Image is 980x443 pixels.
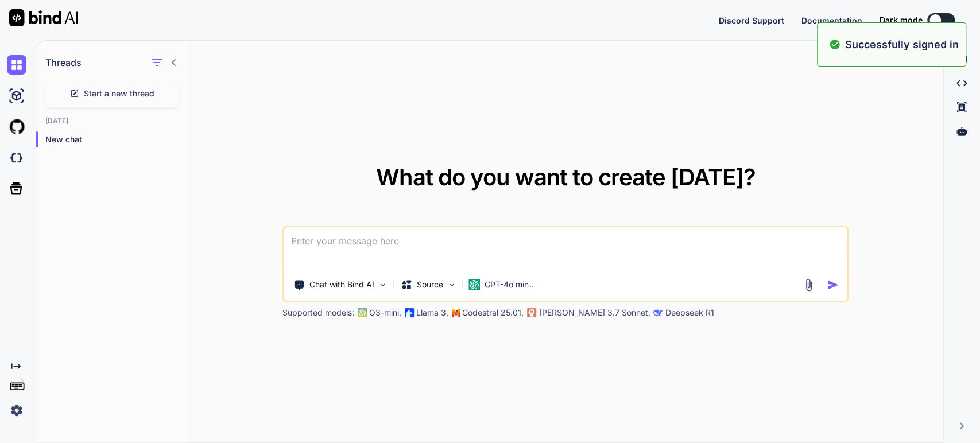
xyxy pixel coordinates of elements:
img: darkCloudIdeIcon [7,148,26,168]
img: ai-studio [7,86,26,106]
button: Documentation [801,14,862,26]
h2: [DATE] [36,116,188,126]
img: GPT-4 [358,308,367,317]
span: What do you want to create [DATE]? [376,163,756,191]
img: Pick Models [447,280,456,290]
button: Discord Support [719,14,784,26]
span: Documentation [801,15,862,25]
img: Pick Tools [378,280,388,290]
img: Llama2 [405,308,414,317]
img: githubLight [7,117,26,137]
img: alert [829,37,840,52]
span: Start a new thread [84,88,154,99]
p: New chat [45,134,188,145]
h1: Threads [45,56,82,69]
img: icon [827,279,839,291]
img: claude [653,308,663,317]
p: O3-mini, [369,307,401,318]
p: Source [417,279,443,290]
p: [PERSON_NAME] 3.7 Sonnet, [539,307,650,318]
p: Successfully signed in [845,37,959,52]
img: Mistral-AI [452,309,460,317]
img: Bind AI [9,9,78,26]
span: Discord Support [719,15,784,25]
img: claude [527,308,536,317]
img: chat [7,55,26,75]
p: Supported models: [282,307,354,318]
p: Llama 3, [416,307,448,318]
img: attachment [802,278,815,292]
span: Dark mode [880,14,923,26]
img: GPT-4o mini [468,279,480,290]
img: settings [7,401,26,420]
p: Chat with Bind AI [309,279,374,290]
p: Codestral 25.01, [462,307,524,318]
p: Deepseek R1 [665,307,714,318]
p: GPT-4o min.. [485,279,533,290]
